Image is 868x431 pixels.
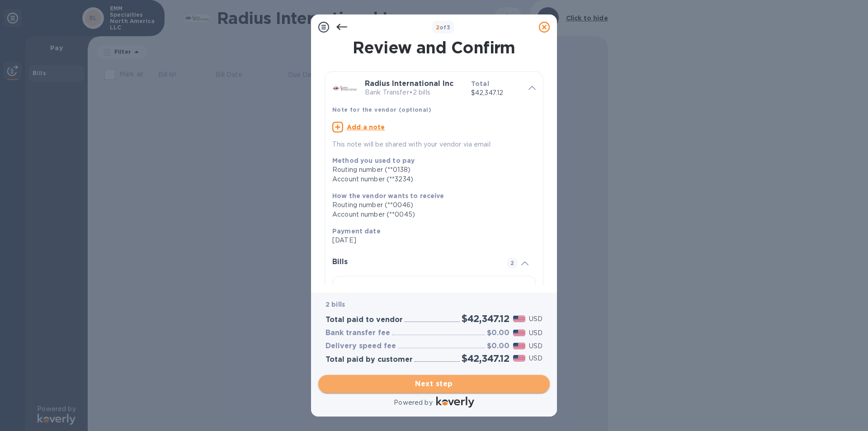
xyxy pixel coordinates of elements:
u: Add a note [347,123,385,131]
p: This note will be shared with your vendor via email [332,140,536,149]
p: Bank Transfer • 2 bills [365,88,464,97]
b: Note for the vendor (optional) [332,106,431,113]
h3: Bills [332,258,496,266]
img: Logo [436,397,474,407]
div: Account number (**0045) [332,210,528,219]
b: of 3 [436,24,451,31]
b: 2 bills [325,301,345,308]
p: USD [529,328,542,338]
p: USD [529,341,542,351]
h3: Bank transfer fee [325,329,390,337]
b: Total [471,80,489,87]
img: USD [513,343,525,349]
button: Next step [318,375,550,393]
h3: Delivery speed fee [325,342,396,350]
img: USD [513,355,525,361]
h3: $0.00 [487,329,509,337]
h2: $42,347.12 [462,353,509,364]
b: Method you used to pay [332,157,415,164]
div: Radius International IncBank Transfer•2 billsTotal$42,347.12Note for the vendor (optional)Add a n... [332,79,536,149]
div: Routing number (**0046) [332,200,528,210]
h1: Review and Confirm [323,38,545,57]
div: Account number (**3234) [332,175,528,184]
span: Next step [325,379,542,389]
p: Bill № SSI00097876A [340,284,413,293]
img: USD [513,316,525,322]
h2: $42,347.12 [462,313,509,324]
h3: Total paid by customer [325,355,413,364]
span: 2 [507,258,518,269]
p: Powered by [394,398,432,407]
span: 2 [436,24,439,31]
b: Payment date [332,227,381,235]
p: [DATE] [332,236,528,245]
p: USD [529,314,542,324]
p: Radius International Inc [417,284,490,302]
b: Radius International Inc [365,79,453,88]
b: How the vendor wants to receive [332,192,444,199]
p: USD [529,354,542,363]
h3: Total paid to vendor [325,316,403,324]
h3: $0.00 [487,342,509,350]
button: Bill №SSI00097876ARadius International Inc [332,276,536,336]
div: Routing number (**0138) [332,165,528,175]
img: USD [513,330,525,336]
p: $42,347.12 [471,88,521,98]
